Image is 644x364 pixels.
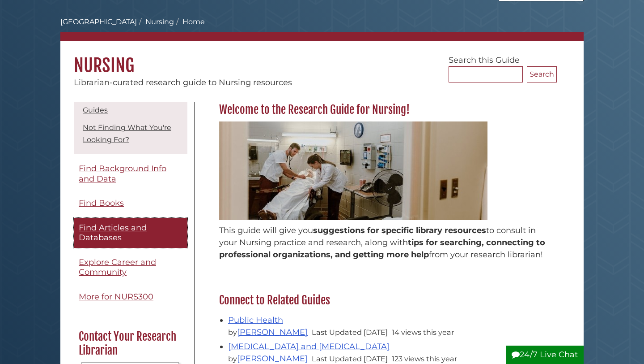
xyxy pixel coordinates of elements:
[60,17,584,41] nav: breadcrumb
[219,225,536,247] span: to consult in your Nursing practice and research, along with
[312,354,388,363] span: Last Updated [DATE]
[527,66,557,82] button: Search
[219,225,313,235] span: This guide will give you
[79,257,156,277] span: Explore Career and Community
[74,193,187,213] a: Find Books
[74,252,187,282] a: Explore Career and Community
[60,17,137,26] a: [GEOGRAPHIC_DATA]
[392,328,454,337] span: 14 views this year
[79,198,124,208] span: Find Books
[313,225,486,235] span: suggestions for specific library resources
[145,17,174,26] a: Nursing
[79,292,153,302] span: More for NURS300
[215,293,557,308] h2: Connect to Related Guides
[228,354,309,363] span: by
[429,250,543,260] span: from your research librarian!
[74,287,187,307] a: More for NURS300
[215,103,557,117] h2: Welcome to the Research Guide for Nursing!
[174,17,205,27] li: Home
[79,164,166,184] span: Find Background Info and Data
[79,223,147,243] span: Find Articles and Databases
[392,354,457,363] span: 123 views this year
[228,328,309,337] span: by
[83,123,171,144] a: Not Finding What You're Looking For?
[228,315,283,325] a: Public Health
[74,78,292,87] span: Librarian-curated research guide to Nursing resources
[60,41,584,77] h1: Nursing
[237,354,308,364] a: [PERSON_NAME]
[74,329,186,358] h2: Contact Your Research Librarian
[237,327,308,337] a: [PERSON_NAME]
[506,346,584,364] button: 24/7 Live Chat
[74,218,187,248] a: Find Articles and Databases
[74,159,187,189] a: Find Background Info and Data
[219,238,545,260] span: tips for searching, connecting to professional organizations, and getting more help
[312,328,388,337] span: Last Updated [DATE]
[228,342,390,351] a: [MEDICAL_DATA] and [MEDICAL_DATA]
